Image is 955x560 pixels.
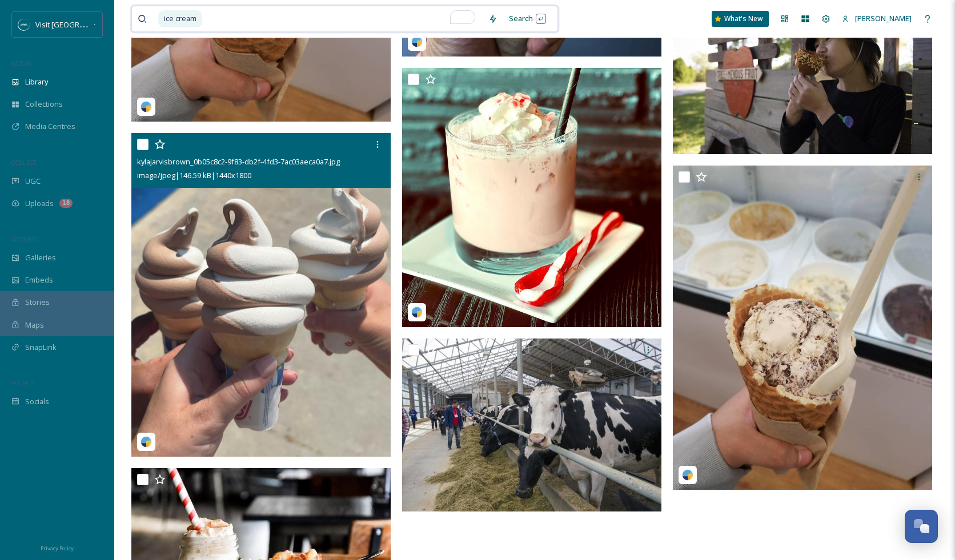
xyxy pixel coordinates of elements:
[411,36,423,47] img: snapsea-logo.png
[25,275,53,285] span: Embeds
[25,176,41,187] span: UGC
[18,19,30,30] img: SM%20Social%20Profile.png
[25,99,63,110] span: Collections
[41,541,74,554] a: Privacy Policy
[141,436,152,448] img: snapsea-logo.png
[682,469,693,481] img: snapsea-logo.png
[402,68,661,327] img: ironshoedistillery_b1ae29a5-2cc2-1117-56f2-de8baf228c91.jpg
[158,10,202,27] span: ice cream
[25,76,48,87] span: Library
[11,378,34,387] span: SOCIALS
[25,342,57,353] span: SnapLink
[137,170,251,180] span: image/jpeg | 146.59 kB | 1440 x 1800
[137,156,340,167] span: kylajarvisbrown_0b05c8c2-9f83-db2f-4fd3-7ac03aeca0a7.jpg
[25,396,49,407] span: Socials
[905,510,938,543] button: Open Chat
[855,13,912,23] span: [PERSON_NAME]
[11,59,31,67] span: MEDIA
[712,11,769,27] a: What's New
[25,121,75,132] span: Media Centres
[59,199,73,208] div: 18
[503,7,552,30] div: Search
[25,297,50,308] span: Stories
[25,320,44,331] span: Maps
[673,166,932,490] img: camayuhh_1785810177866483906_1935277738.jpg
[41,545,74,552] span: Privacy Policy
[11,235,38,243] span: WIDGETS
[141,101,152,112] img: snapsea-logo.png
[35,19,163,30] span: Visit [GEOGRAPHIC_DATA][US_STATE]
[25,252,56,263] span: Galleries
[11,158,36,167] span: COLLECT
[131,133,391,457] img: kylajarvisbrown_0b05c8c2-9f83-db2f-4fd3-7ac03aeca0a7.jpg
[402,339,661,511] img: ef5aa7e3-8a52-3b30-b87a-eee92cdc9ed6.jpg
[411,307,423,318] img: snapsea-logo.png
[203,6,483,31] input: To enrich screen reader interactions, please activate Accessibility in Grammarly extension settings
[25,198,54,209] span: Uploads
[836,7,917,30] a: [PERSON_NAME]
